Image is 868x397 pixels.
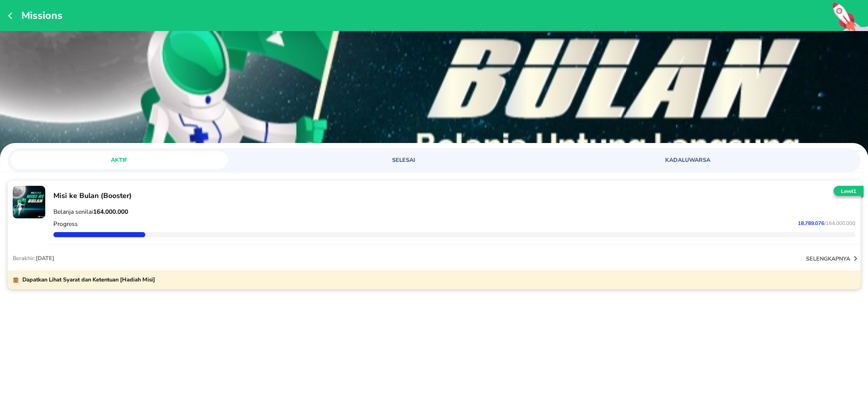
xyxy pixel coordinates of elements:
[13,254,54,262] p: Berakhir:
[8,148,860,169] div: loyalty mission tabs
[53,208,128,216] span: Belanja senilai
[36,254,54,262] span: [DATE]
[824,220,855,227] span: / 164.000.000
[301,156,506,164] span: SELESAI
[585,156,790,164] span: KADALUWARSA
[11,151,289,169] a: AKTIF
[579,151,857,169] a: KADALUWARSA
[93,208,128,216] strong: 164.000.000
[798,220,824,227] span: 18.789.076
[53,220,78,228] p: Progress
[13,186,45,218] img: mission-23254
[295,151,573,169] a: SELESAI
[806,253,860,264] button: selengkapnya
[19,275,155,284] p: Dapatkan Lihat Syarat dan Ketentuan [Hadiah Misi]
[806,255,850,263] p: selengkapnya
[16,9,63,22] p: Missions
[831,188,865,195] p: Level 1
[17,156,222,164] span: AKTIF
[53,191,855,201] p: Misi ke Bulan (Booster)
